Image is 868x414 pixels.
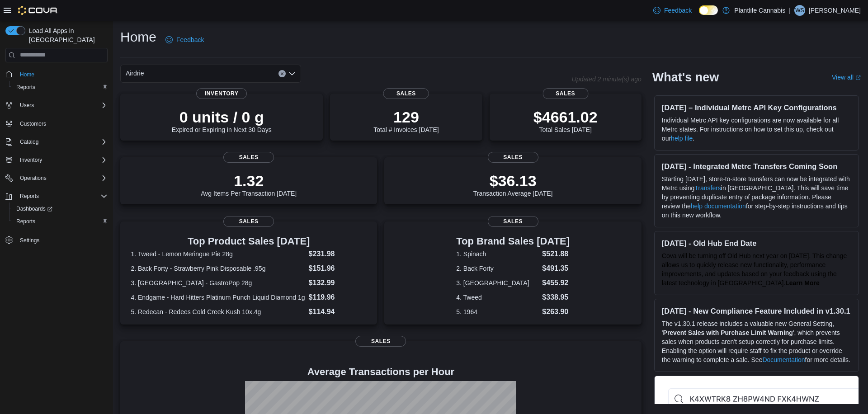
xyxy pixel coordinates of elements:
dd: $231.98 [309,249,367,259]
a: Feedback [162,31,208,49]
span: Sales [488,152,538,163]
dd: $119.96 [309,292,367,303]
dt: 2. Back Forty - Strawberry Pink Disposable .95g [131,264,305,273]
div: Expired or Expiring in Next 30 Days [172,108,272,133]
button: Reports [9,215,111,228]
a: Home [16,69,38,80]
button: Reports [16,191,42,202]
dt: 1. Spinach [456,249,538,259]
span: Sales [355,336,406,347]
p: $4661.02 [533,108,598,126]
dt: 4. Endgame - Hard Hitters Platinum Punch Liquid Diamond 1g [131,293,305,302]
p: 129 [373,108,439,126]
h3: [DATE] - Integrated Metrc Transfers Coming Soon [662,162,851,171]
h2: What's new [652,70,719,85]
svg: External link [855,75,861,80]
button: Operations [2,172,111,184]
button: Reports [2,190,111,202]
span: Inventory [20,156,42,164]
p: Starting [DATE], store-to-store transfers can now be integrated with Metrc using in [GEOGRAPHIC_D... [662,174,851,220]
span: Cova will be turning off Old Hub next year on [DATE]. This change allows us to quickly release ne... [662,252,847,287]
span: Sales [488,216,538,227]
span: Settings [16,234,108,245]
dd: $263.90 [542,306,570,317]
a: Feedback [650,1,695,19]
dt: 4. Tweed [456,293,538,302]
span: Reports [16,218,35,225]
button: Users [2,99,111,112]
a: Reports [13,216,39,227]
span: WS [795,5,804,16]
span: Users [20,102,34,109]
p: 1.32 [201,172,297,190]
strong: Prevent Sales with Purchase Limit Warning [663,329,793,336]
span: Reports [16,191,108,202]
span: Inventory [196,88,247,99]
p: 0 units / 0 g [172,108,272,126]
span: Reports [13,216,108,227]
dt: 5. 1964 [456,307,538,316]
span: Reports [20,193,39,200]
button: Catalog [2,136,111,148]
h3: [DATE] - Old Hub End Date [662,239,851,248]
img: Cova [18,6,58,15]
div: Total Sales [DATE] [533,108,598,133]
a: Settings [16,235,43,246]
a: Customers [16,118,50,129]
input: Dark Mode [699,5,718,15]
div: Total # Invoices [DATE] [373,108,439,133]
p: Individual Metrc API key configurations are now available for all Metrc states. For instructions ... [662,116,851,143]
dt: 5. Redecan - Redees Cold Creek Kush 10x.4g [131,307,305,316]
p: $36.13 [473,172,553,190]
span: Customers [20,120,46,127]
span: Home [16,69,108,80]
div: Transaction Average [DATE] [473,172,553,197]
span: Airdrie [126,68,144,79]
span: Sales [383,88,429,99]
span: Catalog [16,136,108,147]
dd: $455.92 [542,278,570,288]
button: Customers [2,117,111,130]
a: Reports [13,82,39,93]
span: Operations [20,174,47,182]
button: Home [2,68,111,81]
span: Reports [13,82,108,93]
dd: $521.88 [542,249,570,259]
button: Users [16,100,38,111]
a: Learn More [785,279,819,287]
span: Sales [223,152,274,163]
button: Operations [16,173,50,183]
span: Sales [223,216,274,227]
div: Wyatt Seitz [794,5,805,16]
span: Dashboards [13,203,108,214]
dt: 3. [GEOGRAPHIC_DATA] [456,278,538,287]
button: Settings [2,233,111,246]
span: Settings [20,237,39,244]
button: Open list of options [288,70,296,77]
a: Dashboards [13,203,56,214]
button: Inventory [16,155,46,165]
span: Reports [16,84,35,91]
span: Dark Mode [699,15,699,15]
span: Inventory [16,155,108,165]
a: help file [671,135,693,142]
dd: $491.35 [542,263,570,274]
button: Catalog [16,136,42,147]
a: Dashboards [9,202,111,215]
p: Updated 2 minute(s) ago [572,75,642,83]
h3: [DATE] - New Compliance Feature Included in v1.30.1 [662,306,851,315]
dd: $114.94 [309,306,367,317]
span: Feedback [176,35,204,44]
dt: 2. Back Forty [456,264,538,273]
span: Customers [16,118,108,129]
div: Avg Items Per Transaction [DATE] [201,172,297,197]
dt: 1. Tweed - Lemon Meringue Pie 28g [131,249,305,259]
span: Home [20,71,34,78]
h3: Top Brand Sales [DATE] [456,236,570,247]
p: The v1.30.1 release includes a valuable new General Setting, ' ', which prevents sales when produ... [662,319,851,364]
span: Operations [16,173,108,183]
p: [PERSON_NAME] [809,5,861,16]
dt: 3. [GEOGRAPHIC_DATA] - GastroPop 28g [131,278,305,287]
nav: Complex example [5,64,108,270]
